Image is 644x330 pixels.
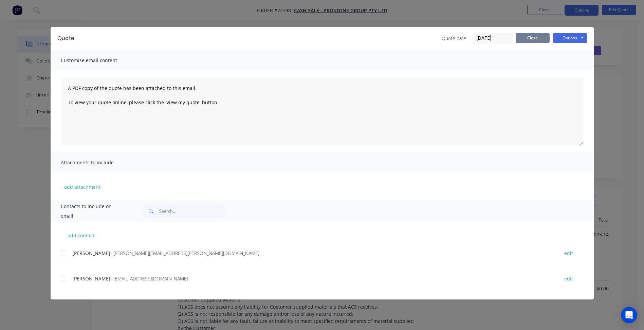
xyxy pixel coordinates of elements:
[159,204,226,218] input: Search...
[110,250,259,256] span: - [PERSON_NAME][EMAIL_ADDRESS][PERSON_NAME][DOMAIN_NAME]
[57,34,74,42] div: Quote
[61,158,135,167] span: Attachments to include
[110,275,188,282] span: - [EMAIL_ADDRESS][DOMAIN_NAME]
[61,56,135,65] span: Customise email content
[61,77,584,145] textarea: A PDF copy of the quote has been attached to this email. To view your quote online, please click ...
[61,182,104,192] button: add attachment
[621,307,637,323] div: Open Intercom Messenger
[61,202,125,221] span: Contacts to include on email
[72,250,110,256] span: [PERSON_NAME]
[61,230,102,240] button: add contact
[560,274,577,283] button: edit
[72,275,110,282] span: [PERSON_NAME]
[553,33,587,43] button: Options
[516,33,550,43] button: Close
[560,249,577,258] button: edit
[442,35,466,42] span: Quote date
